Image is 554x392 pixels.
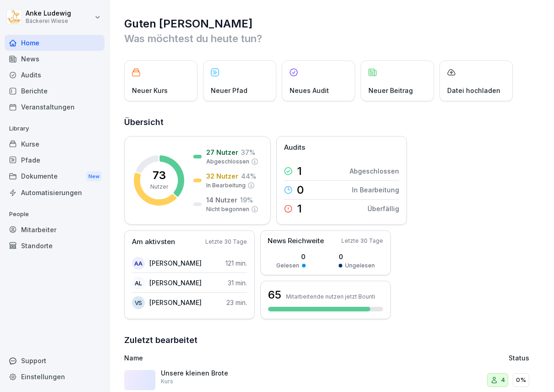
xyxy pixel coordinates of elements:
[297,185,304,196] p: 0
[286,293,375,300] p: Mitarbeitende nutzen jetzt Bounti
[132,296,145,309] div: VS
[149,278,202,288] p: [PERSON_NAME]
[161,377,173,386] p: Kurs
[228,278,247,288] p: 31 min.
[5,136,104,152] a: Kurse
[149,298,202,307] p: [PERSON_NAME]
[132,277,145,289] div: AL
[124,16,540,31] h1: Guten [PERSON_NAME]
[211,86,247,95] p: Neuer Pfad
[5,152,104,168] a: Pfade
[501,376,505,385] p: 4
[5,83,104,99] a: Berichte
[268,287,281,303] h3: 65
[206,171,238,181] p: 32 Nutzer
[206,195,237,205] p: 14 Nutzer
[5,67,104,83] a: Audits
[447,86,500,95] p: Datei hochladen
[132,237,175,247] p: Am aktivsten
[5,369,104,385] a: Einstellungen
[26,10,71,17] p: Anke Ludewig
[124,31,540,46] p: Was möchtest du heute tun?
[368,86,413,95] p: Neuer Beitrag
[290,86,329,95] p: Neues Audit
[132,257,145,270] div: AA
[276,252,306,261] p: 0
[241,171,256,181] p: 44 %
[205,238,247,246] p: Letzte 30 Tage
[5,185,104,201] a: Automatisierungen
[5,207,104,222] p: People
[240,195,253,205] p: 19 %
[153,170,166,181] p: 73
[5,353,104,369] div: Support
[5,99,104,115] a: Veranstaltungen
[276,261,299,270] p: Gelesen
[5,238,104,254] a: Standorte
[352,185,399,195] p: In Bearbeitung
[516,376,526,385] p: 0%
[5,51,104,67] a: News
[284,142,305,153] p: Audits
[241,147,255,157] p: 37 %
[339,252,375,261] p: 0
[206,147,238,157] p: 27 Nutzer
[345,261,375,270] p: Ungelesen
[225,258,247,268] p: 121 min.
[86,171,102,182] div: New
[268,236,324,246] p: News Reichweite
[26,18,71,24] p: Bäckerei Wiese
[124,334,540,347] h2: Zuletzt bearbeitet
[206,158,249,166] p: Abgeschlossen
[5,121,104,136] p: Library
[5,222,104,238] a: Mitarbeiter
[350,166,399,176] p: Abgeschlossen
[5,35,104,51] a: Home
[206,181,246,190] p: In Bearbeitung
[509,353,529,363] p: Status
[297,203,302,214] p: 1
[341,237,383,245] p: Letzte 30 Tage
[132,86,168,95] p: Neuer Kurs
[206,205,249,213] p: Nicht begonnen
[150,183,168,191] p: Nutzer
[124,116,540,129] h2: Übersicht
[5,168,104,185] div: Dokumente
[5,168,104,185] a: DokumenteNew
[297,166,302,177] p: 1
[124,353,387,363] p: Name
[161,369,252,377] p: Unsere kleinen Brote
[226,298,247,307] p: 23 min.
[368,204,399,213] p: Überfällig
[149,258,202,268] p: [PERSON_NAME]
